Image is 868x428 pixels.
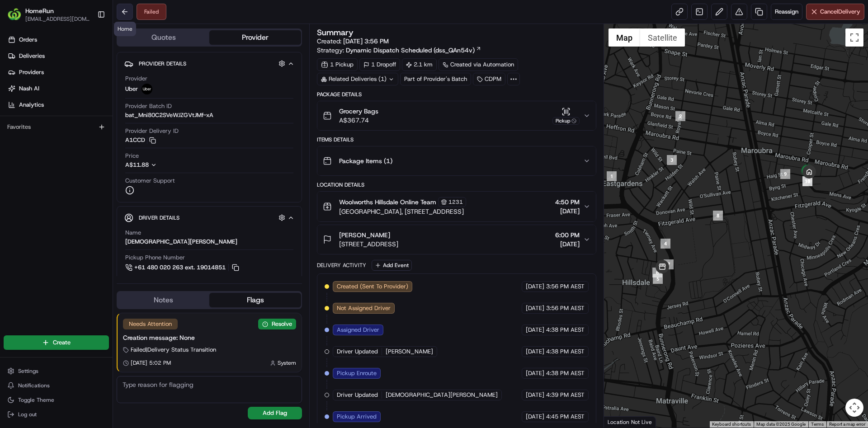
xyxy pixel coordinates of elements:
[4,98,113,112] a: Analytics
[248,407,302,419] button: Add Flag
[53,339,71,347] span: Create
[771,4,802,20] button: Reassign
[337,391,378,399] span: Driver Updated
[125,75,147,83] span: Provider
[125,229,141,237] span: Name
[675,111,685,121] div: 2
[806,4,864,20] button: CancelDelivery
[25,15,90,23] span: [EMAIL_ADDRESS][DOMAIN_NAME]
[780,169,790,179] div: 9
[660,239,670,249] div: 4
[820,8,860,16] span: Cancel Delivery
[25,6,54,15] button: HomeRun
[317,192,595,221] button: Woolworths Hillsdale Online Team1231[GEOGRAPHIC_DATA], [STREET_ADDRESS]4:50 PM[DATE]
[125,102,172,110] span: Provider Batch ID
[125,177,175,185] span: Customer Support
[829,422,865,427] a: Report a map error
[7,7,22,22] img: HomeRun
[4,49,113,63] a: Deliveries
[19,101,44,109] span: Analytics
[712,421,751,428] button: Keyboard shortcuts
[640,28,685,47] button: Show satellite imagery
[4,120,109,134] div: Favorites
[546,304,585,312] span: 3:56 PM AEST
[125,161,205,169] button: A$11.88
[546,326,585,334] span: 4:38 PM AEST
[546,369,585,377] span: 4:38 PM AEST
[372,260,412,271] button: Add Event
[317,262,366,269] div: Delivery Activity
[339,116,378,125] span: A$367.74
[209,30,301,45] button: Provider
[125,127,179,135] span: Provider Delivery ID
[775,8,798,16] span: Reassign
[546,348,585,356] span: 4:38 PM AEST
[343,37,389,45] span: [DATE] 3:56 PM
[652,268,662,277] div: 6
[19,52,45,60] span: Deliveries
[125,238,237,246] div: [DEMOGRAPHIC_DATA][PERSON_NAME]
[606,416,636,428] img: Google
[546,282,585,291] span: 3:56 PM AEST
[124,210,294,225] button: Driver Details
[125,263,241,273] a: +61 480 020 263 ext. 19014851
[667,155,677,165] div: 3
[4,33,113,47] a: Orders
[337,369,377,377] span: Pickup Enroute
[139,60,186,67] span: Provider Details
[555,207,580,216] span: [DATE]
[317,101,595,130] button: Grocery BagsA$367.74Pickup
[317,181,596,188] div: Location Details
[317,58,358,71] div: 1 Pickup
[339,207,466,216] span: [GEOGRAPHIC_DATA], [STREET_ADDRESS]
[845,399,863,417] button: Map camera controls
[4,394,109,406] button: Toggle Theme
[337,348,378,356] span: Driver Updated
[526,326,544,334] span: [DATE]
[439,58,518,71] a: Created via Automation
[653,274,663,284] div: 5
[4,81,113,96] a: Nash AI
[337,282,408,291] span: Created (Sent To Provider)
[4,335,109,350] button: Create
[125,152,139,160] span: Price
[339,230,390,240] span: [PERSON_NAME]
[18,382,50,389] span: Notifications
[4,365,109,377] button: Settings
[19,36,37,44] span: Orders
[386,391,498,399] span: [DEMOGRAPHIC_DATA][PERSON_NAME]
[448,198,463,206] span: 1231
[124,56,294,71] button: Provider Details
[359,58,400,71] div: 1 Dropoff
[4,65,113,80] a: Providers
[607,171,617,181] div: 1
[125,136,156,144] button: A1CCD
[317,37,389,46] span: Created:
[339,198,436,207] span: Woolworths Hillsdale Online Team
[609,28,640,47] button: Show street map
[552,117,580,125] div: Pickup
[339,156,392,165] span: Package Items ( 1 )
[258,319,296,329] button: Resolve
[317,136,596,143] div: Items Details
[339,107,378,116] span: Grocery Bags
[4,408,109,421] button: Log out
[555,198,580,207] span: 4:50 PM
[123,333,296,342] div: Creation message: None
[123,319,178,329] div: Needs Attention
[209,293,301,307] button: Flags
[606,416,636,428] a: Open this area in Google Maps (opens a new window)
[604,416,656,428] div: Location Not Live
[317,46,481,55] div: Strategy:
[18,367,38,375] span: Settings
[526,304,544,312] span: [DATE]
[125,161,149,169] span: A$11.88
[339,240,398,249] span: [STREET_ADDRESS]
[526,348,544,356] span: [DATE]
[337,413,377,421] span: Pickup Arrived
[546,391,585,399] span: 4:39 PM AEST
[18,396,54,404] span: Toggle Theme
[317,225,595,254] button: [PERSON_NAME][STREET_ADDRESS]6:00 PM[DATE]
